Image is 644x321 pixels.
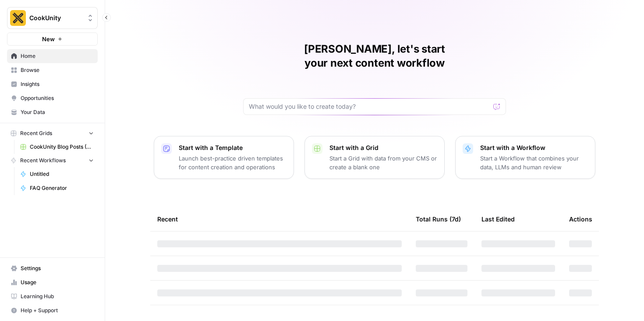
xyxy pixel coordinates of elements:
[7,275,98,289] a: Usage
[154,136,294,179] button: Start with a TemplateLaunch best-practice driven templates for content creation and operations
[569,207,592,231] div: Actions
[21,52,94,60] span: Home
[7,105,98,119] a: Your Data
[7,91,98,105] a: Opportunities
[30,143,94,151] span: CookUnity Blog Posts (B2B)
[304,136,445,179] button: Start with a GridStart a Grid with data from your CMS or create a blank one
[20,129,52,137] span: Recent Grids
[157,207,402,231] div: Recent
[7,63,98,77] a: Browse
[21,278,94,286] span: Usage
[16,167,98,181] a: Untitled
[7,32,98,46] button: New
[7,7,98,29] button: Workspace: CookUnity
[480,143,588,152] p: Start with a Workflow
[7,127,98,140] button: Recent Grids
[249,102,490,111] input: What would you like to create today?
[243,42,506,70] h1: [PERSON_NAME], let's start your next content workflow
[480,154,588,171] p: Start a Workflow that combines your data, LLMs and human review
[20,157,66,164] span: Recent Workflows
[30,170,94,178] span: Untitled
[30,184,94,192] span: FAQ Generator
[481,207,515,231] div: Last Edited
[7,154,98,167] button: Recent Workflows
[179,143,287,152] p: Start with a Template
[7,77,98,91] a: Insights
[21,80,94,88] span: Insights
[21,94,94,102] span: Opportunities
[21,292,94,300] span: Learning Hub
[329,154,437,171] p: Start a Grid with data from your CMS or create a blank one
[416,207,461,231] div: Total Runs (7d)
[21,66,94,74] span: Browse
[21,108,94,116] span: Your Data
[329,143,437,152] p: Start with a Grid
[16,140,98,154] a: CookUnity Blog Posts (B2B)
[7,261,98,275] a: Settings
[179,154,287,171] p: Launch best-practice driven templates for content creation and operations
[29,14,82,22] span: CookUnity
[455,136,595,179] button: Start with a WorkflowStart a Workflow that combines your data, LLMs and human review
[7,49,98,63] a: Home
[16,181,98,195] a: FAQ Generator
[10,10,26,26] img: CookUnity Logo
[7,289,98,303] a: Learning Hub
[42,35,55,43] span: New
[21,307,94,314] span: Help + Support
[7,303,98,317] button: Help + Support
[21,264,94,272] span: Settings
